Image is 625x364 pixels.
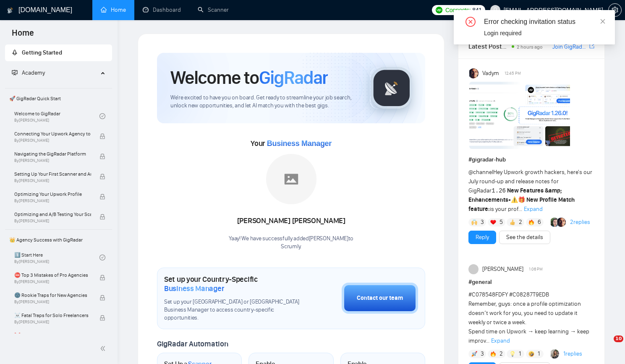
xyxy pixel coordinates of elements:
img: 🙌 [471,219,477,225]
span: Set up your [GEOGRAPHIC_DATA] or [GEOGRAPHIC_DATA] Business Manager to access country-specific op... [164,298,300,322]
a: Welcome to GigRadarBy[PERSON_NAME] [14,107,99,125]
span: Business Manager [164,284,224,293]
a: Reply [476,233,489,242]
span: 2 [519,218,522,226]
strong: New Features &amp; Enhancements [468,187,562,203]
h1: # gigradar-hub [468,155,594,164]
span: Business Manager [267,139,332,148]
span: lock [99,295,105,301]
h1: Welcome to [170,66,328,89]
a: See the details [506,233,543,242]
span: 5 [499,218,503,226]
span: By [PERSON_NAME] [14,198,91,203]
span: lock [99,133,105,139]
span: #C078548FDFY [468,291,508,298]
span: 6 [538,218,541,226]
span: Home [5,27,41,44]
img: 🚀 [471,351,477,357]
span: GigRadar Automation [157,339,228,348]
span: rocket [12,49,18,55]
span: #C08287T9EDB [509,291,549,298]
a: dashboardDashboard [143,6,181,13]
span: lock [99,214,105,220]
span: By [PERSON_NAME] [14,178,91,183]
span: Expand [491,337,510,344]
div: Contact our team [357,294,403,303]
span: ❌ How to get banned on Upwork [14,331,91,340]
span: [PERSON_NAME] [482,265,523,274]
span: lock [99,275,105,281]
h1: Set up your Country-Specific [164,275,300,293]
div: [PERSON_NAME] [PERSON_NAME] [229,214,353,228]
span: Setting Up Your First Scanner and Auto-Bidder [14,170,91,178]
img: ❤️ [490,219,496,225]
span: 1 [538,350,540,358]
span: ☠️ Fatal Traps for Solo Freelancers [14,311,91,320]
span: 👑 Agency Success with GigRadar [6,231,111,248]
a: 2replies [570,218,590,226]
span: We're excited to have you on board. Get ready to streamline your job search, unlock new opportuni... [170,94,356,110]
span: 🚀 GigRadar Quick Start [6,90,111,107]
p: Scrumly . [229,243,353,251]
span: setting [609,7,621,13]
span: lock [99,194,105,200]
span: 🌚 Rookie Traps for New Agencies [14,291,91,299]
img: 👍 [510,219,515,225]
span: 1:06 PM [529,265,543,273]
span: Academy [22,69,45,76]
span: Getting Started [22,49,62,56]
img: upwork-logo.png [436,7,442,13]
span: Hey Upwork growth hackers, here's our July round-up and release notes for GigRadar • is your prof... [468,169,592,213]
img: Vadym [469,68,479,78]
span: ⛔ Top 3 Mistakes of Pro Agencies [14,271,91,279]
span: By [PERSON_NAME] [14,158,91,163]
span: Connects: [445,5,471,15]
span: double-left [100,344,108,353]
button: setting [608,3,622,17]
span: fund-projection-screen [12,70,18,75]
span: 10 [614,335,623,342]
code: 1.26 [492,187,506,194]
img: placeholder.png [266,154,316,204]
span: By [PERSON_NAME] [14,279,91,284]
span: Optimizing and A/B Testing Your Scanner for Better Results [14,210,91,218]
span: By [PERSON_NAME] [14,299,91,304]
span: GigRadar [259,66,328,89]
img: F09AC4U7ATU-image.png [469,82,570,149]
span: lock [99,174,105,179]
span: 3 [481,350,484,358]
img: Korlan [551,349,560,359]
a: 1️⃣ Start HereBy[PERSON_NAME] [14,248,99,267]
span: 1 [519,350,521,358]
div: Error checking invitation status [484,17,605,27]
span: 12:45 PM [505,70,521,77]
a: searchScanner [198,6,229,13]
div: Yaay! We have successfully added [PERSON_NAME] to [229,235,353,251]
span: check-circle [99,255,105,260]
img: gigradar-logo.png [371,67,413,109]
span: By [PERSON_NAME] [14,138,91,143]
span: Connecting Your Upwork Agency to GigRadar [14,130,91,138]
span: lock [99,315,105,321]
button: See the details [499,231,550,244]
img: logo [7,4,13,17]
h1: # general [468,278,594,287]
span: Remember, guys: once a profile optimization doesn’t work for you, you need to update it weekly or... [468,291,589,344]
span: 🎁 [518,196,525,203]
span: user [492,7,498,13]
span: 3 [481,218,484,226]
a: 1replies [563,350,582,358]
span: Navigating the GigRadar Platform [14,150,91,158]
div: Login required [484,29,605,38]
span: By [PERSON_NAME] [14,320,91,325]
img: 💡 [510,351,515,357]
a: setting [608,7,622,13]
span: lock [99,153,105,159]
span: Vadym [482,69,499,78]
img: 🔥 [528,219,534,225]
span: Academy [12,69,45,76]
span: By [PERSON_NAME] [14,218,91,224]
iframe: Intercom live chat [596,335,617,356]
span: Expand [524,205,543,213]
img: 🔥 [490,351,496,357]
